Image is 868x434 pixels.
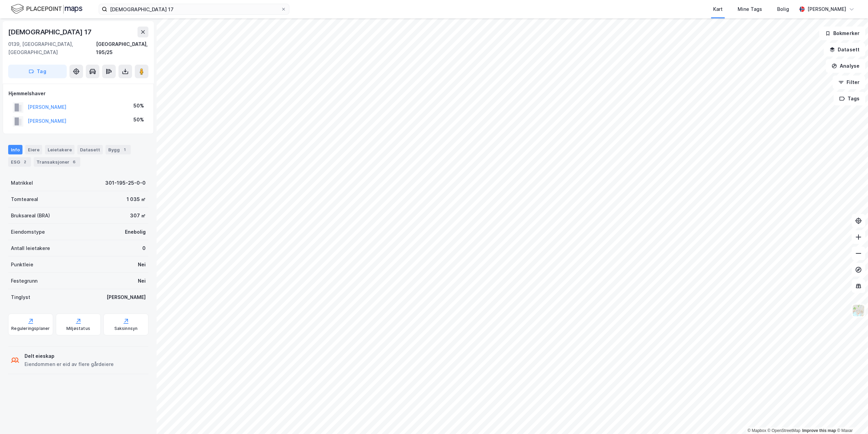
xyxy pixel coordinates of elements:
[833,76,865,89] button: Filter
[8,157,31,167] div: ESG
[11,179,33,187] div: Matrikkel
[11,3,82,15] img: logo.f888ab2527a4732fd821a326f86c7f29.svg
[852,304,865,317] img: Z
[21,158,28,165] div: 2
[8,40,96,56] div: 0139, [GEOGRAPHIC_DATA], [GEOGRAPHIC_DATA]
[802,428,836,433] a: Improve this map
[11,195,38,203] div: Tomteareal
[138,277,146,285] div: Nei
[768,428,801,433] a: OpenStreetMap
[25,360,114,368] div: Eiendommen er eid av flere gårdeiere
[34,157,80,167] div: Transaksjoner
[8,27,93,37] div: [DEMOGRAPHIC_DATA] 17
[107,293,146,301] div: [PERSON_NAME]
[11,277,37,285] div: Festegrunn
[133,102,144,110] div: 50%
[11,261,33,269] div: Punktleie
[114,326,138,331] div: Saksinnsyn
[130,212,146,220] div: 307 ㎡
[11,244,50,252] div: Antall leietakere
[819,27,865,40] button: Bokmerker
[71,158,78,165] div: 6
[834,92,865,105] button: Tags
[107,4,281,14] input: Søk på adresse, matrikkel, gårdeiere, leietakere eller personer
[66,326,90,331] div: Miljøstatus
[807,5,846,13] div: [PERSON_NAME]
[11,326,50,331] div: Reguleringsplaner
[45,145,75,154] div: Leietakere
[25,145,42,154] div: Eiere
[9,89,148,98] div: Hjemmelshaver
[11,228,45,236] div: Eiendomstype
[106,145,131,154] div: Bygg
[834,401,868,434] iframe: Chat Widget
[142,244,146,252] div: 0
[96,40,148,56] div: [GEOGRAPHIC_DATA], 195/25
[121,146,128,153] div: 1
[25,352,114,360] div: Delt eieskap
[138,261,146,269] div: Nei
[826,59,865,73] button: Analyse
[133,116,144,124] div: 50%
[127,195,146,203] div: 1 035 ㎡
[77,145,103,154] div: Datasett
[824,43,865,56] button: Datasett
[738,5,762,13] div: Mine Tags
[777,5,789,13] div: Bolig
[748,428,766,433] a: Mapbox
[8,65,67,78] button: Tag
[713,5,723,13] div: Kart
[8,145,22,154] div: Info
[105,179,146,187] div: 301-195-25-0-0
[125,228,146,236] div: Enebolig
[11,293,30,301] div: Tinglyst
[11,212,50,220] div: Bruksareal (BRA)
